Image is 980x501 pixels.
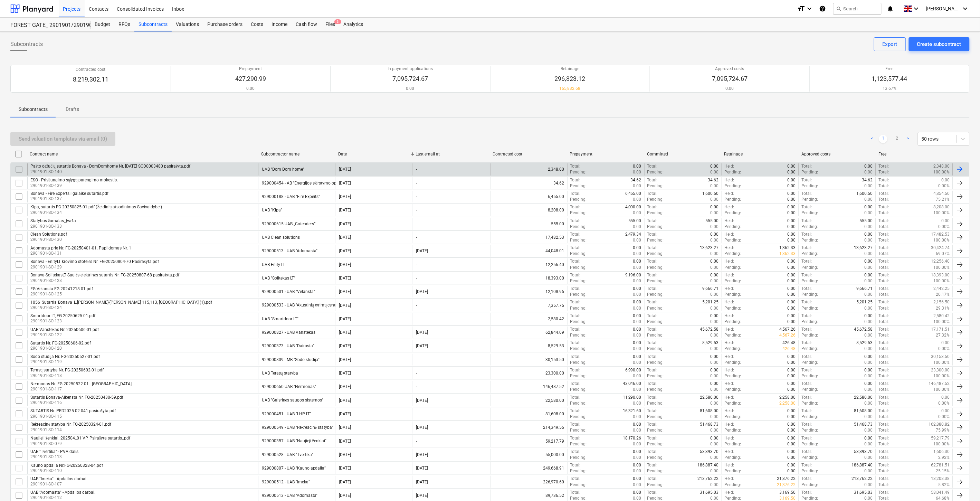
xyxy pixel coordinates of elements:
[555,75,586,83] p: 296,823.12
[647,251,664,257] p: Pending :
[647,177,658,183] p: Total :
[872,75,907,83] p: 1,123,577.44
[30,246,131,250] div: Adomasta prie Nr. FG-20250401-01. Papildomas Nr. 1
[30,196,108,202] p: 2901901-SO-137
[262,262,285,267] div: UAB Enity LT
[262,167,304,172] div: UAB "Dom Dom home"
[339,221,351,226] div: [DATE]
[788,163,796,169] p: 0.00
[416,208,417,212] div: -
[724,197,741,202] p: Pending :
[490,191,567,202] div: 6,455.00
[724,237,741,243] p: Pending :
[802,197,818,202] p: Pending :
[490,286,567,297] div: 12,108.96
[570,191,581,197] p: Total :
[570,169,587,175] p: Pending :
[879,169,889,175] p: Total :
[893,135,901,143] a: Page 2
[30,218,76,224] div: Statybos žurnalas_Įvaža
[633,265,641,271] p: 0.00
[490,204,567,216] div: 8,208.00
[912,4,921,13] i: keyboard_arrow_down
[570,231,581,237] p: Total :
[570,197,587,202] p: Pending :
[724,204,734,210] p: Held :
[570,251,587,257] p: Pending :
[724,231,734,237] p: Held :
[802,237,818,243] p: Pending :
[490,422,567,433] div: 214,349.55
[647,197,664,202] p: Pending :
[788,224,796,230] p: 0.00
[339,248,351,253] div: [DATE]
[490,327,567,338] div: 62,844.09
[416,262,417,267] div: -
[490,340,567,352] div: 8,529.53
[909,37,970,51] button: Create subcontract
[235,86,266,92] p: 0.00
[934,163,950,169] p: 2,348.00
[710,224,719,230] p: 0.00
[10,22,82,29] div: FOREST GATE_ 2901901/2901902/2901903
[416,235,417,240] div: -
[490,299,567,311] div: 7,357.75
[879,231,889,237] p: Total :
[788,210,796,216] p: 0.00
[388,86,433,92] p: 0.00
[806,4,814,13] i: keyboard_arrow_down
[490,258,567,270] div: 12,256.40
[30,250,131,256] p: 2901901-SO-131
[292,18,321,31] div: Cash flow
[879,177,889,183] p: Total :
[705,218,719,224] p: 555.00
[321,18,339,31] div: Files
[262,181,355,186] div: 929000454 - AB "Energijos skirstymo operatorius"
[724,265,741,271] p: Pending :
[647,169,664,175] p: Pending :
[625,204,641,210] p: 4,000.00
[931,245,950,251] p: 30,424.74
[647,224,664,230] p: Pending :
[73,75,108,84] p: 8,219,302.11
[802,204,812,210] p: Total :
[710,258,719,264] p: 0.00
[710,210,719,216] p: 0.00
[710,204,719,210] p: 0.00
[802,169,818,175] p: Pending :
[493,152,564,157] div: Contracted cost
[865,183,873,189] p: 0.00
[865,169,873,175] p: 0.00
[490,435,567,447] div: 59,217.79
[490,313,567,325] div: 2,580.42
[879,258,889,264] p: Total :
[860,218,873,224] p: 555.00
[801,152,873,157] div: Approved costs
[647,204,658,210] p: Total :
[647,183,664,189] p: Pending :
[724,258,734,264] p: Held :
[712,75,748,83] p: 7,095,724.67
[134,18,172,31] div: Subcontracts
[802,183,818,189] p: Pending :
[647,265,664,271] p: Pending :
[570,163,581,169] p: Total :
[30,264,159,270] p: 2901901-SO-129
[724,183,741,189] p: Pending :
[780,245,796,251] p: 1,362.33
[865,265,873,271] p: 0.00
[879,197,889,202] p: Total :
[262,221,315,226] div: 929000615 UAB „Cotenders“
[633,169,641,175] p: 0.00
[114,18,134,31] div: RFQs
[334,19,341,24] span: 3
[788,265,796,271] p: 0.00
[865,237,873,243] p: 0.00
[570,224,587,230] p: Pending :
[710,163,719,169] p: 0.00
[633,251,641,257] p: 0.00
[788,183,796,189] p: 0.00
[10,40,43,48] span: Subcontracts
[647,231,658,237] p: Total :
[788,231,796,237] p: 0.00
